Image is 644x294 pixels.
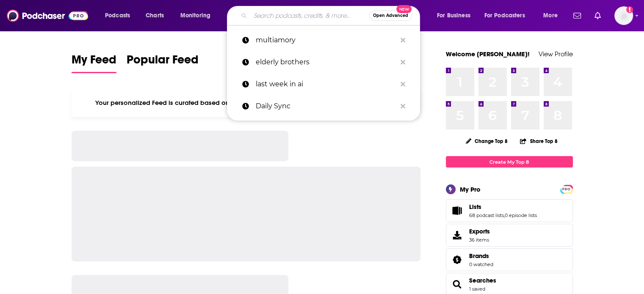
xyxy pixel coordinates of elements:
svg: Add a profile image [626,6,633,13]
span: Exports [469,228,490,235]
a: Daily Sync [227,95,420,117]
button: open menu [174,9,221,22]
button: Share Top 8 [520,133,558,149]
span: Brands [469,252,489,260]
span: 36 items [469,237,490,243]
a: Exports [446,224,573,247]
a: PRO [561,186,572,192]
a: Show notifications dropdown [591,8,604,23]
p: last week in ai [256,73,396,95]
a: Create My Top 8 [446,156,573,168]
a: Lists [449,205,466,217]
span: Logged in as NickG [614,6,633,25]
button: open menu [537,9,568,22]
a: 68 podcast lists [469,212,504,218]
span: Lists [469,203,481,211]
span: Exports [449,229,466,241]
span: More [543,10,558,22]
span: Brands [446,248,573,271]
a: 0 watched [469,261,493,267]
p: multiamory [256,29,396,51]
button: open menu [99,9,141,22]
span: Monitoring [180,10,210,22]
a: multiamory [227,29,420,51]
span: For Podcasters [484,10,525,22]
span: My Feed [72,52,116,72]
a: Welcome [PERSON_NAME]! [446,50,530,58]
a: 1 saved [469,286,485,292]
button: open menu [431,9,481,22]
a: Lists [469,203,537,211]
img: Podchaser - Follow, Share and Rate Podcasts [7,8,88,24]
a: Charts [140,9,169,22]
button: Change Top 8 [461,136,513,146]
button: open menu [479,9,537,22]
span: Charts [146,10,164,22]
p: Daily Sync [256,95,396,117]
button: Open AdvancedNew [369,11,412,21]
a: Popular Feed [127,52,199,73]
span: Podcasts [105,10,130,22]
span: , [504,212,505,218]
a: 0 episode lists [505,212,537,218]
a: My Feed [72,52,116,73]
input: Search podcasts, credits, & more... [250,9,369,22]
span: For Business [437,10,470,22]
div: Your personalized Feed is curated based on the Podcasts, Creators, Users, and Lists that you Follow. [72,88,421,117]
a: View Profile [539,50,573,58]
img: User Profile [614,6,633,25]
a: Searches [469,277,496,284]
span: PRO [561,186,572,192]
a: Show notifications dropdown [570,8,584,23]
a: Brands [469,252,493,260]
a: Searches [449,278,466,290]
a: last week in ai [227,73,420,95]
a: elderly brothers [227,51,420,73]
span: Lists [446,199,573,222]
button: Show profile menu [614,6,633,25]
div: Search podcasts, credits, & more... [235,6,428,25]
span: New [396,5,412,13]
p: elderly brothers [256,51,396,73]
a: Brands [449,254,466,266]
div: My Pro [460,185,481,193]
span: Open Advanced [373,14,408,18]
span: Popular Feed [127,52,199,72]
